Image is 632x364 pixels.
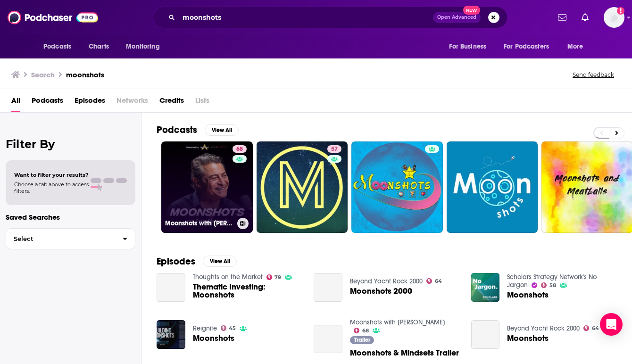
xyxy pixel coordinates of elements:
[195,93,209,112] span: Lists
[541,282,556,288] a: 58
[350,349,459,357] a: Moonshots & Mindsets Trailer
[119,38,172,56] button: open menu
[561,38,595,56] button: open menu
[314,325,342,354] a: Moonshots & Mindsets Trailer
[554,9,570,25] a: Show notifications dropdown
[350,287,412,295] a: Moonshots 2000
[604,7,624,28] button: Show profile menu
[203,256,237,267] button: View All
[314,273,342,302] a: Moonshots 2000
[75,93,105,112] a: Episodes
[433,12,481,23] button: Open AdvancedNew
[604,7,624,28] img: User Profile
[507,324,580,332] a: Beyond Yacht Rock 2000
[157,124,239,136] a: PodcastsView All
[193,283,303,299] a: Thematic Investing: Moonshots
[14,172,89,178] span: Want to filter your results?
[221,325,236,331] a: 45
[157,256,195,267] h2: Episodes
[126,40,159,53] span: Monitoring
[362,329,369,333] span: 68
[257,141,348,233] a: 57
[161,141,253,233] a: 68Moonshots with [PERSON_NAME]
[578,9,592,25] a: Show notifications dropdown
[165,219,233,227] h3: Moonshots with [PERSON_NAME]
[583,325,599,331] a: 64
[463,6,480,15] span: New
[233,145,247,153] a: 68
[89,40,109,53] span: Charts
[449,40,486,53] span: For Business
[471,273,500,302] img: Moonshots
[435,279,442,283] span: 64
[157,256,237,267] a: EpisodesView All
[66,70,104,79] h3: moonshots
[193,324,217,332] a: Reignite
[236,145,243,154] span: 68
[437,15,476,20] span: Open Advanced
[442,38,498,56] button: open menu
[193,334,234,342] a: Moonshots
[6,236,115,242] span: Select
[157,124,197,136] h2: Podcasts
[592,326,599,331] span: 64
[157,320,185,349] img: Moonshots
[153,7,507,28] div: Search podcasts, credits, & more...
[604,7,624,28] span: Logged in as HughE
[193,273,263,281] a: Thoughts on the Market
[8,8,98,26] img: Podchaser - Follow, Share and Rate Podcasts
[327,145,341,153] a: 57
[504,40,549,53] span: For Podcasters
[507,291,549,299] a: Moonshots
[157,273,185,302] a: Thematic Investing: Moonshots
[32,93,63,112] a: Podcasts
[567,40,583,53] span: More
[507,273,597,289] a: Scholars Strategy Network's No Jargon
[83,38,115,56] a: Charts
[43,40,71,53] span: Podcasts
[6,213,135,222] p: Saved Searches
[354,337,370,343] span: Trailer
[6,137,135,151] h2: Filter By
[600,313,623,336] div: Open Intercom Messenger
[179,10,433,25] input: Search podcasts, credits, & more...
[498,38,563,56] button: open menu
[331,145,338,154] span: 57
[350,318,445,326] a: Moonshots with Peter Diamandis
[350,277,423,285] a: Beyond Yacht Rock 2000
[266,274,282,280] a: 79
[159,93,184,112] a: Credits
[6,228,135,249] button: Select
[37,38,83,56] button: open menu
[229,326,236,331] span: 45
[354,328,369,333] a: 68
[205,124,239,136] button: View All
[116,93,148,112] span: Networks
[274,275,281,280] span: 79
[426,278,442,284] a: 64
[11,93,20,112] a: All
[471,320,500,349] a: Moonshots
[617,7,624,15] svg: Add a profile image
[507,334,549,342] a: Moonshots
[549,283,556,288] span: 58
[31,70,55,79] h3: Search
[14,181,89,194] span: Choose a tab above to access filters.
[570,71,617,79] button: Send feedback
